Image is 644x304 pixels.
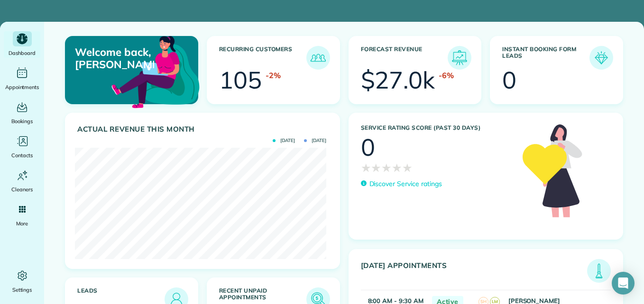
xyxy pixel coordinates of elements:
[5,82,39,92] span: Appointments
[502,68,516,92] div: 0
[4,65,40,92] a: Appointments
[361,135,375,159] div: 0
[361,68,435,92] div: $27.0k
[592,48,611,67] img: icon_form_leads-04211a6a04a5b2264e4ee56bc0799ec3eb69b7e499cbb523a139df1d13a81ae0.png
[110,25,202,117] img: dashboard_welcome-42a62b7d889689a78055ac9021e634bf52bae3f8056760290aed330b23ab8690.png
[16,219,28,228] span: More
[612,272,635,295] div: Open Intercom Messenger
[75,46,154,71] p: Welcome back, [PERSON_NAME]!
[4,99,40,126] a: Bookings
[273,138,295,143] span: [DATE]
[361,46,448,70] h3: Forecast Revenue
[450,48,469,67] img: icon_forecast_revenue-8c13a41c7ed35a8dcfafea3cbb826a0462acb37728057bba2d056411b612bbbe.png
[309,48,328,67] img: icon_recurring_customers-cf858462ba22bcd05b5a5880d41d6543d210077de5bb9ebc9590e49fd87d84ed.png
[361,125,513,131] h3: Service Rating score (past 30 days)
[11,185,33,194] span: Cleaners
[361,159,371,176] span: ★
[219,68,262,92] div: 105
[439,70,454,81] div: -6%
[4,134,40,160] a: Contacts
[371,159,381,176] span: ★
[402,159,413,176] span: ★
[369,179,442,189] p: Discover Service ratings
[304,138,326,143] span: [DATE]
[361,179,442,189] a: Discover Service ratings
[589,261,608,280] img: icon_todays_appointments-901f7ab196bb0bea1936b74009e4eb5ffbc2d2711fa7634e0d609ed5ef32b18b.png
[4,31,40,58] a: Dashboard
[9,48,36,58] span: Dashboard
[392,159,402,176] span: ★
[12,285,32,295] span: Settings
[4,168,40,194] a: Cleaners
[381,159,392,176] span: ★
[361,261,588,283] h3: [DATE] Appointments
[266,70,281,81] div: -2%
[219,46,306,70] h3: Recurring Customers
[502,46,589,70] h3: Instant Booking Form Leads
[11,116,33,126] span: Bookings
[4,268,40,295] a: Settings
[77,125,330,134] h3: Actual Revenue this month
[11,151,33,160] span: Contacts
